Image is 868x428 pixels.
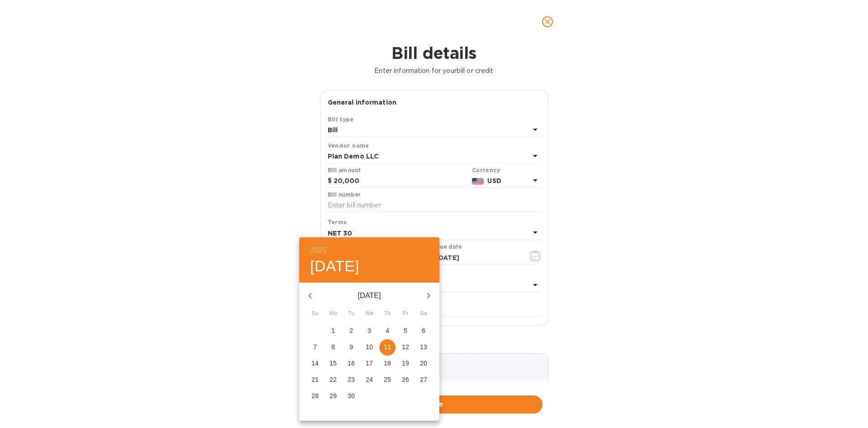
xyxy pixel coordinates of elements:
[384,375,391,384] p: 25
[415,323,432,339] button: 6
[361,372,377,388] button: 24
[361,323,377,339] button: 3
[379,323,396,339] button: 4
[402,342,409,351] p: 12
[420,342,427,351] p: 13
[379,356,396,372] button: 18
[330,375,337,384] p: 22
[343,339,359,356] button: 9
[366,375,373,384] p: 24
[422,326,425,335] p: 6
[349,342,353,351] p: 9
[397,356,414,372] button: 19
[415,356,432,372] button: 20
[384,342,391,351] p: 11
[307,356,323,372] button: 14
[343,388,359,404] button: 30
[397,339,414,356] button: 12
[420,375,427,384] p: 27
[366,342,373,351] p: 10
[361,309,377,318] span: We
[348,375,355,384] p: 23
[325,372,341,388] button: 22
[348,359,355,368] p: 16
[343,323,359,339] button: 2
[402,375,409,384] p: 26
[379,309,396,318] span: Th
[349,326,353,335] p: 2
[311,375,319,384] p: 21
[331,326,335,335] p: 1
[415,309,432,318] span: Sa
[379,372,396,388] button: 25
[379,339,396,356] button: 11
[348,391,355,400] p: 30
[361,356,377,372] button: 17
[397,372,414,388] button: 26
[386,326,389,335] p: 4
[402,359,409,368] p: 19
[325,323,341,339] button: 1
[313,342,317,351] p: 7
[321,290,418,301] p: [DATE]
[325,309,341,318] span: Mo
[325,356,341,372] button: 15
[307,388,323,404] button: 28
[331,342,335,351] p: 8
[343,356,359,372] button: 16
[307,309,323,318] span: Su
[343,309,359,318] span: Tu
[420,359,427,368] p: 20
[397,323,414,339] button: 5
[368,326,371,335] p: 3
[307,339,323,356] button: 7
[415,339,432,356] button: 13
[343,372,359,388] button: 23
[310,257,359,276] button: [DATE]
[311,359,319,368] p: 14
[325,388,341,404] button: 29
[404,326,407,335] p: 5
[366,359,373,368] p: 17
[311,391,319,400] p: 28
[307,372,323,388] button: 21
[415,372,432,388] button: 27
[325,339,341,356] button: 8
[361,339,377,356] button: 10
[330,359,337,368] p: 15
[397,309,414,318] span: Fr
[384,359,391,368] p: 18
[310,244,326,257] button: 2025
[330,391,337,400] p: 29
